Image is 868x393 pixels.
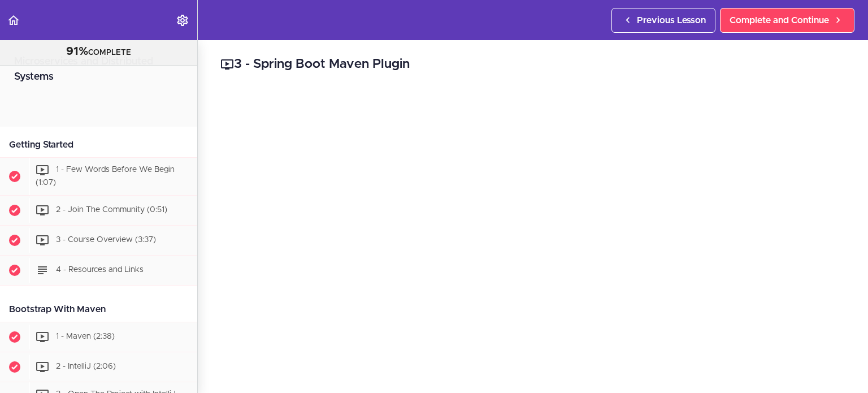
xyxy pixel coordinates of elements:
[56,332,115,340] span: 1 - Maven (2:38)
[56,236,156,244] span: 3 - Course Overview (3:37)
[730,14,829,27] span: Complete and Continue
[66,46,88,57] span: 91%
[720,8,854,33] a: Complete and Continue
[637,14,706,27] span: Previous Lesson
[56,362,116,370] span: 2 - IntelliJ (2:06)
[176,14,189,27] svg: Settings Menu
[36,166,175,187] span: 1 - Few Words Before We Begin (1:07)
[611,8,715,33] a: Previous Lesson
[220,55,845,74] h2: 3 - Spring Boot Maven Plugin
[56,206,167,214] span: 2 - Join The Community (0:51)
[7,14,20,27] svg: Back to course curriculum
[56,266,144,274] span: 4 - Resources and Links
[14,45,183,59] div: COMPLETE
